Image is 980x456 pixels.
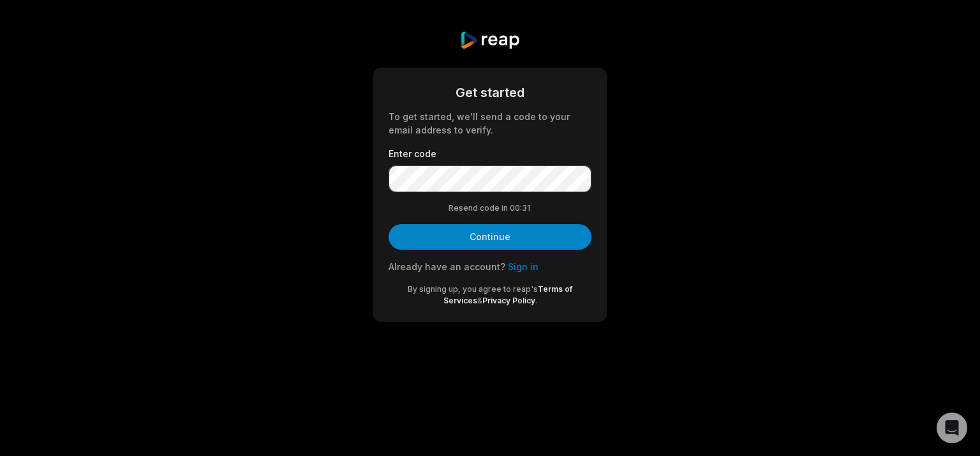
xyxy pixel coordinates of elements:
[443,284,573,305] a: Terms of Services
[522,202,532,214] span: 31
[508,261,538,272] a: Sign in
[535,296,537,305] span: .
[389,224,591,250] button: Continue
[482,296,535,305] a: Privacy Policy
[389,110,591,137] div: To get started, we'll send a code to your email address to verify.
[389,83,591,102] div: Get started
[477,296,482,305] span: &
[937,413,967,443] div: Open Intercom Messenger
[459,31,520,50] img: reap
[389,202,591,214] div: Resend code in 00:
[389,147,591,160] label: Enter code
[389,261,505,272] span: Already have an account?
[408,284,538,294] span: By signing up, you agree to reap's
